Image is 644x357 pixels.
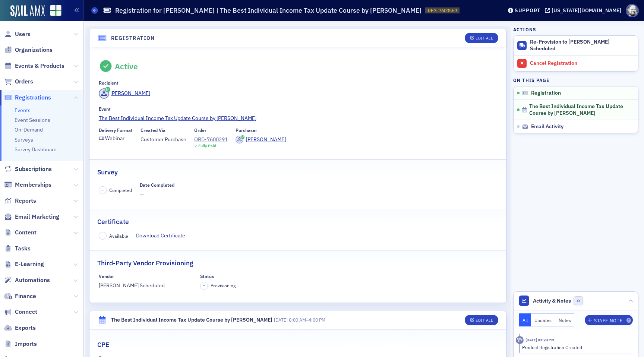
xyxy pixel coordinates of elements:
a: Users [4,30,31,38]
span: Email Marketing [15,213,59,221]
a: Cancel Registration [514,55,638,71]
div: Activity [516,336,524,344]
span: – [101,187,104,193]
a: Automations [4,276,50,284]
span: The Best Individual Income Tax Update Course by [PERSON_NAME] [529,103,628,116]
span: Users [15,30,31,38]
span: Imports [15,340,37,348]
button: Updates [531,313,555,326]
h4: Registration [111,34,155,42]
div: Webinar [105,136,124,140]
time: 4:00 PM [309,317,325,323]
div: Event [99,106,111,112]
span: Finance [15,292,36,300]
span: – [274,317,325,323]
a: Events [15,107,31,114]
span: Content [15,228,37,237]
a: Tasks [4,244,31,253]
a: ORD-7600291 [194,136,228,143]
span: Profile [626,4,639,17]
span: Registrations [15,94,51,102]
button: All [519,313,531,326]
div: Vendor [99,274,114,279]
h2: Third-Party Vendor Provisioning [97,258,193,268]
span: — [140,190,174,198]
a: Event Sessions [15,117,50,123]
a: Finance [4,292,36,300]
button: Edit All [465,33,498,43]
div: Recipient [99,80,119,86]
a: Download Certificate [136,232,191,240]
span: Email Activity [531,123,563,130]
a: [PERSON_NAME] [236,136,286,143]
span: 0 [574,296,583,306]
a: Subscriptions [4,165,52,173]
div: Cancel Registration [530,60,634,67]
a: [PERSON_NAME] [99,88,151,99]
a: Orders [4,78,33,86]
div: Created Via [141,127,165,133]
img: SailAMX [10,5,45,17]
span: Subscriptions [15,165,52,173]
span: Completed [109,187,132,193]
div: Staff Note [594,319,622,323]
span: Tasks [15,244,31,253]
span: Exports [15,324,36,332]
span: Connect [15,308,37,316]
div: [US_STATE][DOMAIN_NAME] [552,7,621,14]
span: Events & Products [15,62,64,70]
time: 8/25/2025 03:28 PM [525,337,555,342]
div: Re-Provision to [PERSON_NAME] Scheduled [530,39,634,52]
h4: Actions [513,26,536,33]
h2: Certificate [97,217,129,227]
span: – [203,283,205,288]
h2: Survey [97,167,118,177]
span: Available [109,233,128,239]
a: Connect [4,308,37,316]
h1: Registration for [PERSON_NAME] | The Best Individual Income Tax Update Course by [PERSON_NAME] [115,6,422,15]
a: Imports [4,340,37,348]
div: [PERSON_NAME] [246,136,286,143]
a: Events & Products [4,62,64,70]
a: Registrations [4,94,51,102]
span: Automations [15,276,50,284]
div: Support [515,7,540,14]
a: On-Demand [15,126,43,133]
img: SailAMX [50,5,61,16]
a: Email Marketing [4,213,59,221]
span: Activity & Notes [533,297,571,305]
time: 8:00 AM [289,317,306,323]
span: Provisioning [211,282,236,288]
button: Notes [555,313,575,326]
span: Memberships [15,181,51,189]
button: Staff Note [585,315,633,325]
span: REG-7600569 [428,7,457,14]
a: Exports [4,324,36,332]
div: Product Registration Created [522,344,628,351]
span: Organizations [15,46,53,54]
div: Date Completed [140,182,174,188]
button: [US_STATE][DOMAIN_NAME] [545,8,624,13]
a: E-Learning [4,260,44,268]
div: Delivery Format [99,127,133,133]
div: The Best Individual Income Tax Update Course by [PERSON_NAME] [111,316,272,324]
span: [PERSON_NAME] Scheduled [99,282,193,290]
a: Content [4,228,37,237]
a: Survey Dashboard [15,146,57,153]
div: Active [115,61,138,71]
h2: CPE [97,340,109,350]
a: Organizations [4,46,53,54]
button: Edit All [465,315,498,325]
h4: On this page [513,77,638,83]
span: E-Learning [15,260,44,268]
span: Reports [15,197,36,205]
div: Purchaser [236,127,257,133]
div: Order [194,127,206,133]
span: [DATE] [274,317,288,323]
a: Memberships [4,181,51,189]
div: Status [200,274,214,279]
button: Re-Provision to [PERSON_NAME] Scheduled [514,36,638,56]
span: Customer Purchase [141,136,186,143]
